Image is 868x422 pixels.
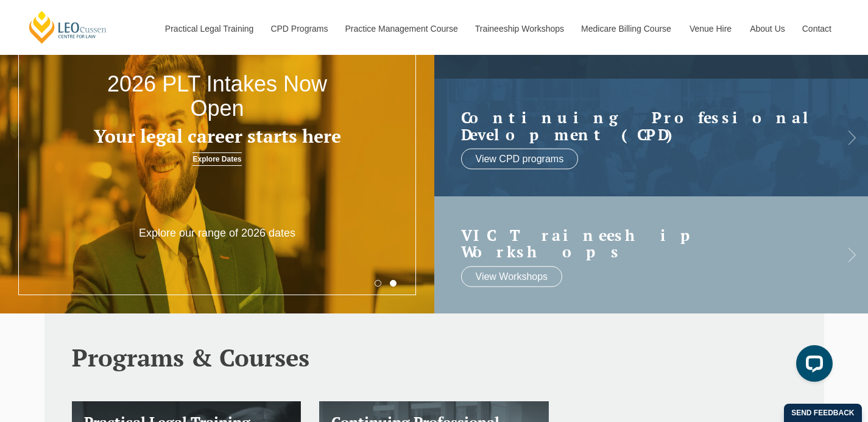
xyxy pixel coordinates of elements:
[461,226,817,260] a: VIC Traineeship Workshops
[261,2,336,55] a: CPD Programs
[572,2,680,55] a: Medicare Billing Course
[192,152,241,166] a: Explore Dates
[466,2,572,55] a: Traineeship Workshops
[72,344,797,371] h2: Programs & Courses
[461,149,579,170] a: View CPD programs
[156,2,262,55] a: Practical Legal Training
[461,109,817,143] a: Continuing ProfessionalDevelopment (CPD)
[130,226,304,240] p: Explore our range of 2026 dates
[336,2,466,55] a: Practice Management Course
[786,340,838,392] iframe: LiveChat chat widget
[793,2,841,55] a: Contact
[87,126,348,146] h3: Your legal career starts here
[741,2,793,55] a: About Us
[461,266,563,287] a: View Workshops
[375,280,381,287] button: 1
[87,72,348,120] h2: 2026 PLT Intakes Now Open
[390,280,397,287] button: 2
[461,109,817,143] h2: Continuing Professional Development (CPD)
[680,2,741,55] a: Venue Hire
[27,10,108,45] a: [PERSON_NAME] Centre for Law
